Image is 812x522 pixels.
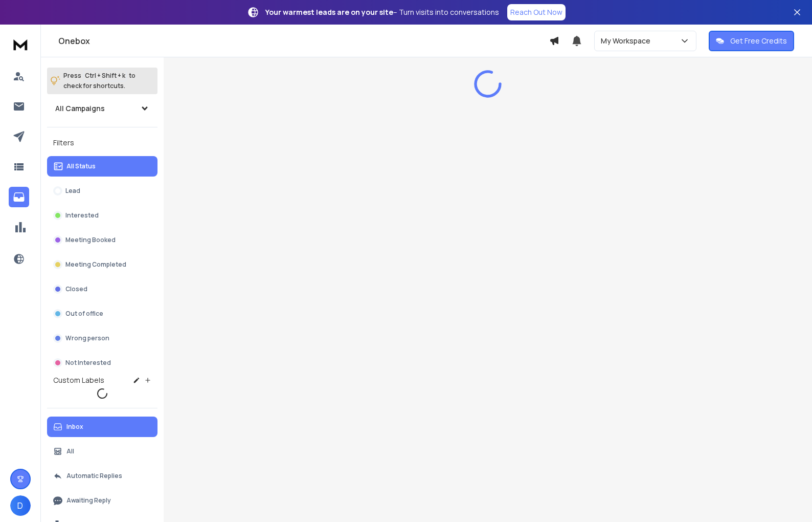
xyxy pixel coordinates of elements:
[709,31,794,51] button: Get Free Credits
[10,495,31,516] button: D
[265,7,393,17] strong: Your warmest leads are on your site
[10,35,31,54] img: logo
[730,36,787,46] p: Get Free Credits
[510,7,562,17] p: Reach Out Now
[58,35,549,47] h1: Onebox
[601,36,655,46] p: My Workspace
[507,4,566,20] a: Reach Out Now
[265,7,499,17] p: – Turn visits into conversations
